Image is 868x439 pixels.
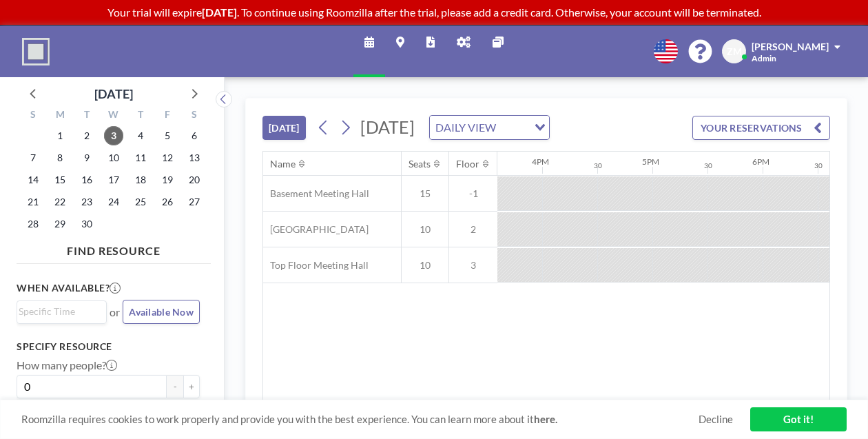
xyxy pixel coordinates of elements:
a: Decline [699,413,733,426]
button: + [183,375,200,398]
button: [DATE] [262,116,306,140]
div: 6PM [752,156,769,167]
span: Monday, September 1, 2025 [50,126,70,145]
span: Friday, September 26, 2025 [158,192,177,212]
span: Roomzilla requires cookies to work properly and provide you with the best experience. You can lea... [21,413,699,426]
span: Saturday, September 6, 2025 [185,126,204,145]
span: ZM [727,45,742,58]
div: 30 [594,161,602,170]
button: - [167,375,183,398]
div: Name [270,158,296,170]
span: Thursday, September 4, 2025 [131,126,150,145]
span: Monday, September 15, 2025 [50,170,70,190]
span: Sunday, September 7, 2025 [23,148,43,167]
span: Admin [752,53,776,63]
span: Tuesday, September 9, 2025 [77,148,96,167]
span: Basement Meeting Hall [263,187,369,200]
span: [GEOGRAPHIC_DATA] [263,223,369,236]
span: Tuesday, September 2, 2025 [77,126,96,145]
span: Saturday, September 20, 2025 [185,170,204,190]
span: Friday, September 19, 2025 [158,170,177,190]
span: Sunday, September 14, 2025 [23,170,43,190]
span: Monday, September 8, 2025 [50,148,70,167]
span: or [110,305,120,319]
span: Top Floor Meeting Hall [263,259,369,272]
span: Saturday, September 13, 2025 [185,148,204,167]
div: T [74,107,101,125]
div: [DATE] [94,84,133,103]
button: YOUR RESERVATIONS [692,116,830,140]
span: 2 [449,223,497,236]
span: -1 [449,187,497,200]
input: Search for option [19,304,99,319]
button: Available Now [123,300,200,324]
div: S [20,107,47,125]
a: here. [534,413,557,425]
div: 30 [814,161,823,170]
b: [DATE] [202,6,237,19]
span: 15 [402,187,448,200]
div: M [47,107,74,125]
div: 4PM [532,156,549,167]
div: Seats [409,158,431,170]
span: Monday, September 22, 2025 [50,192,70,212]
span: [PERSON_NAME] [752,41,829,52]
span: Thursday, September 25, 2025 [131,192,150,212]
span: Thursday, September 11, 2025 [131,148,150,167]
h4: FIND RESOURCE [17,238,211,258]
span: Wednesday, September 3, 2025 [104,126,123,145]
span: Sunday, September 21, 2025 [23,192,43,212]
div: W [101,107,127,125]
span: 10 [402,259,448,272]
div: Search for option [17,301,106,322]
div: 30 [704,161,712,170]
div: 5PM [642,156,659,167]
div: Floor [456,158,479,170]
span: Available Now [129,306,194,318]
span: Tuesday, September 30, 2025 [77,214,96,234]
label: How many people? [17,358,117,372]
h3: Specify resource [17,340,200,353]
span: Monday, September 29, 2025 [50,214,70,234]
span: Tuesday, September 23, 2025 [77,192,96,212]
span: 10 [402,223,448,236]
span: Sunday, September 28, 2025 [23,214,43,234]
span: Friday, September 5, 2025 [158,126,177,145]
input: Search for option [500,119,526,136]
span: Saturday, September 27, 2025 [185,192,204,212]
span: Wednesday, September 24, 2025 [104,192,123,212]
span: Thursday, September 18, 2025 [131,170,150,190]
span: Friday, September 12, 2025 [158,148,177,167]
span: Tuesday, September 16, 2025 [77,170,96,190]
img: organization-logo [22,38,50,65]
div: Search for option [430,116,549,139]
div: S [180,107,207,125]
span: Wednesday, September 10, 2025 [104,148,123,167]
span: [DATE] [360,116,415,137]
a: Got it! [750,407,847,431]
span: 3 [449,259,497,272]
div: F [154,107,180,125]
span: Wednesday, September 17, 2025 [104,170,123,190]
span: DAILY VIEW [433,119,499,136]
div: T [127,107,154,125]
